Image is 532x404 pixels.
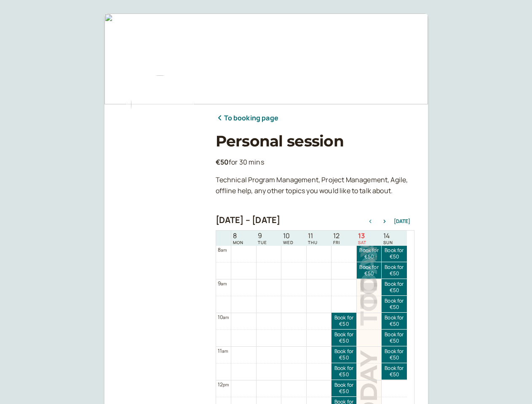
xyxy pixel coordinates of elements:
[394,218,410,224] button: [DATE]
[231,231,245,246] a: September 8, 2025
[281,231,295,246] a: September 10, 2025
[223,314,229,320] span: am
[233,240,243,245] span: MON
[218,279,227,287] div: 9
[331,382,356,394] span: Book for €50
[358,232,366,240] span: 13
[221,247,227,253] span: am
[382,332,406,344] span: Book for €50
[218,347,228,355] div: 11
[283,240,294,245] span: WED
[308,240,318,245] span: THU
[222,348,228,354] span: am
[216,175,414,197] p: Technical Program Management, Project Management, Agile, offline help, any other topics you would...
[308,232,318,240] span: 11
[331,332,356,344] span: Book for €50
[333,232,340,240] span: 12
[218,313,229,321] div: 10
[382,281,406,293] span: Book for €50
[258,240,267,245] span: TUE
[382,315,406,327] span: Book for €50
[216,113,278,124] a: To booking page
[331,315,356,327] span: Book for €50
[283,232,294,240] span: 10
[216,157,229,167] b: €50
[333,240,340,245] span: FRI
[223,382,229,388] span: pm
[306,231,319,246] a: September 11, 2025
[331,231,342,246] a: September 12, 2025
[258,232,267,240] span: 9
[216,132,414,150] h1: Personal session
[357,264,382,276] span: Book for €50
[382,264,406,276] span: Book for €50
[216,157,414,168] p: for 30 mins
[218,380,229,388] div: 12
[233,232,243,240] span: 8
[382,348,406,361] span: Book for €50
[221,281,227,287] span: am
[358,240,366,245] span: SAT
[383,240,393,245] span: SUN
[383,232,393,240] span: 14
[356,231,368,246] a: September 13, 2025
[216,215,281,225] h2: [DATE] – [DATE]
[382,231,395,246] a: September 14, 2025
[382,298,406,310] span: Book for €50
[382,247,406,260] span: Book for €50
[218,246,227,254] div: 8
[382,365,406,377] span: Book for €50
[256,231,269,246] a: September 9, 2025
[331,365,356,377] span: Book for €50
[331,348,356,361] span: Book for €50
